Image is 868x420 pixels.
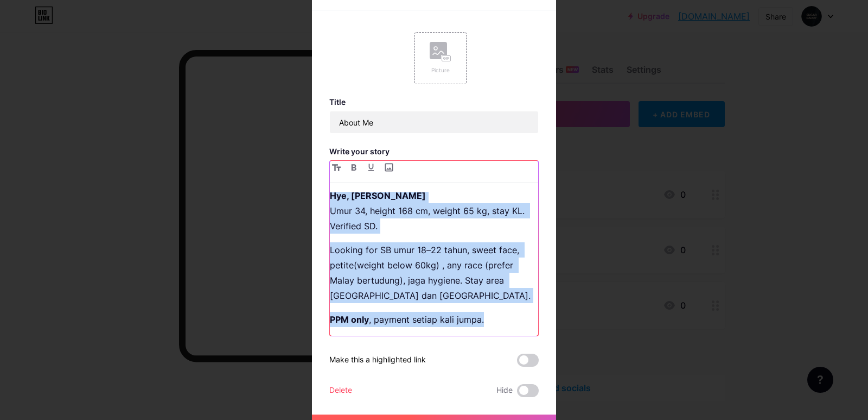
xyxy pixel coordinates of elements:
p: Looking for SB umur 18–22 tahun, sweet face, petite(weight below 60kg) , any race (prefer Malay b... [330,242,538,303]
input: Title [330,111,538,133]
div: Make this a highlighted link [329,354,426,367]
strong: PPM only [330,314,369,325]
h3: Write your story [329,147,539,156]
div: Delete [329,384,352,397]
h3: Title [329,97,539,106]
span: Hide [496,384,513,397]
strong: Hye, [PERSON_NAME] [330,190,426,201]
p: Umur 34, height 168 cm, weight 65 kg, stay KL. Verified SD. [330,188,538,234]
div: Picture [430,66,451,74]
p: , payment setiap kali jumpa. [330,312,538,327]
